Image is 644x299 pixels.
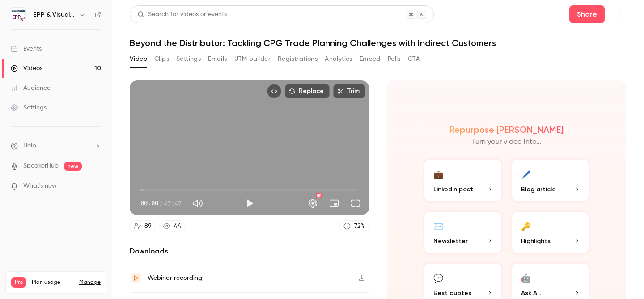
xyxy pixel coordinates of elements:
h6: EPP & Visualfabriq [33,10,75,19]
button: 🔑Highlights [510,210,591,255]
div: Events [11,44,42,53]
p: Turn your video into... [472,137,542,147]
button: Emails [208,52,227,66]
button: Trim [333,84,365,98]
span: Help [23,141,36,151]
span: 00:00 [140,198,158,208]
h2: Downloads [130,246,369,257]
span: Blog article [521,185,556,194]
span: 47:47 [164,198,182,208]
span: new [64,162,82,171]
div: 72 % [354,222,365,231]
button: Play [241,194,258,212]
span: Newsletter [433,236,468,246]
div: ✉️ [433,219,443,233]
button: Mute [189,194,207,212]
div: 💼 [433,167,443,181]
div: Videos [11,64,42,73]
button: UTM builder [234,52,271,66]
button: Clips [154,52,169,66]
h1: Beyond the Distributor: Tackling CPG Trade Planning Challenges with Indirect Customers [130,38,626,48]
button: Settings [304,194,322,212]
div: HD [316,193,322,198]
span: / [159,198,163,208]
span: Ask Ai... [521,288,542,298]
div: 🖊️ [521,167,531,181]
button: CTA [408,52,420,66]
button: Top Bar Actions [612,7,626,21]
button: Video [130,52,147,66]
button: Polls [388,52,401,66]
button: 🖊️Blog article [510,158,591,203]
button: Turn on miniplayer [325,194,343,212]
div: 💬 [433,271,443,285]
span: Highlights [521,236,551,246]
div: Audience [11,84,51,93]
iframe: Noticeable Trigger [90,182,101,190]
button: Settings [176,52,201,66]
button: 💼LinkedIn post [423,158,503,203]
button: Embed [360,52,381,66]
span: Best quotes [433,288,471,298]
button: Embed video [267,84,281,98]
button: Registrations [278,52,318,66]
a: 44 [159,220,185,232]
span: What's new [23,181,57,191]
button: Full screen [347,194,364,212]
div: Webinar recording [148,273,202,283]
a: 89 [130,220,156,232]
button: ✉️Newsletter [423,210,503,255]
div: 44 [174,222,181,231]
span: LinkedIn post [433,185,473,194]
a: SpeakerHub [23,161,59,171]
button: Replace [285,84,330,98]
div: 🤖 [521,271,531,285]
div: Settings [11,103,47,112]
a: Manage [79,279,101,286]
div: 00:00 [140,198,182,208]
button: Share [569,5,605,23]
div: 89 [144,222,152,231]
div: 🔑 [521,219,531,233]
div: Search for videos or events [137,10,227,19]
a: 72% [339,220,369,232]
li: help-dropdown-opener [11,141,101,151]
h2: Repurpose [PERSON_NAME] [449,124,563,135]
span: Pro [11,277,26,288]
img: EPP & Visualfabriq [11,8,25,22]
span: Plan usage [32,279,74,286]
button: Analytics [325,52,352,66]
